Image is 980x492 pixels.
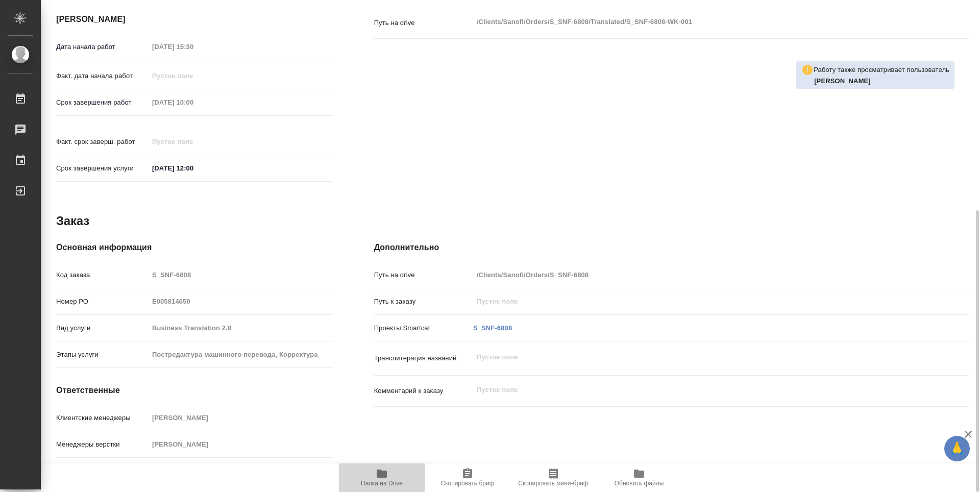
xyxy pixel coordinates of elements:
h2: Заказ [56,213,89,229]
textarea: /Clients/Sanofi/Orders/S_SNF-6808/Translated/S_SNF-6808-WK-001 [473,13,919,31]
h4: Ответственные [56,384,333,397]
button: Обновить файлы [596,463,682,492]
b: [PERSON_NAME] [814,77,871,85]
p: Путь на drive [374,270,473,280]
input: Пустое поле [473,267,919,282]
input: Пустое поле [149,68,238,83]
p: Номер РО [56,297,149,307]
h4: [PERSON_NAME] [56,13,333,26]
p: Путь на drive [374,18,473,28]
a: S_SNF-6808 [473,324,512,332]
span: 🙏 [948,438,966,459]
p: Вид услуги [56,323,149,333]
input: ✎ Введи что-нибудь [149,161,238,176]
button: 🙏 [944,436,970,461]
button: Скопировать мини-бриф [510,463,596,492]
span: Обновить файлы [615,480,664,487]
input: Пустое поле [473,294,919,309]
button: Скопировать бриф [425,463,510,492]
p: Транслитерация названий [374,353,473,363]
span: Папка на Drive [361,480,403,487]
input: Пустое поле [149,347,333,362]
input: Пустое поле [149,437,333,452]
p: Дата начала работ [56,42,149,52]
p: Факт. дата начала работ [56,71,149,81]
p: Работу также просматривает пользователь [814,65,949,75]
input: Пустое поле [149,267,333,282]
input: Пустое поле [149,39,238,54]
input: Пустое поле [149,134,238,149]
p: Код заказа [56,270,149,280]
button: Папка на Drive [339,463,425,492]
p: Срок завершения услуги [56,163,149,174]
input: Пустое поле [149,95,238,110]
p: Водянникова Екатерина [814,76,949,86]
p: Путь к заказу [374,297,473,307]
p: Срок завершения работ [56,97,149,108]
h4: Основная информация [56,241,333,254]
input: Пустое поле [149,410,333,425]
p: Факт. срок заверш. работ [56,137,149,147]
p: Комментарий к заказу [374,386,473,396]
p: Клиентские менеджеры [56,413,149,423]
p: Этапы услуги [56,350,149,360]
input: Пустое поле [149,321,333,335]
h4: Дополнительно [374,241,969,254]
span: Скопировать бриф [440,480,494,487]
p: Менеджеры верстки [56,439,149,450]
input: Пустое поле [149,294,333,309]
p: Проекты Smartcat [374,323,473,333]
span: Скопировать мини-бриф [518,480,588,487]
